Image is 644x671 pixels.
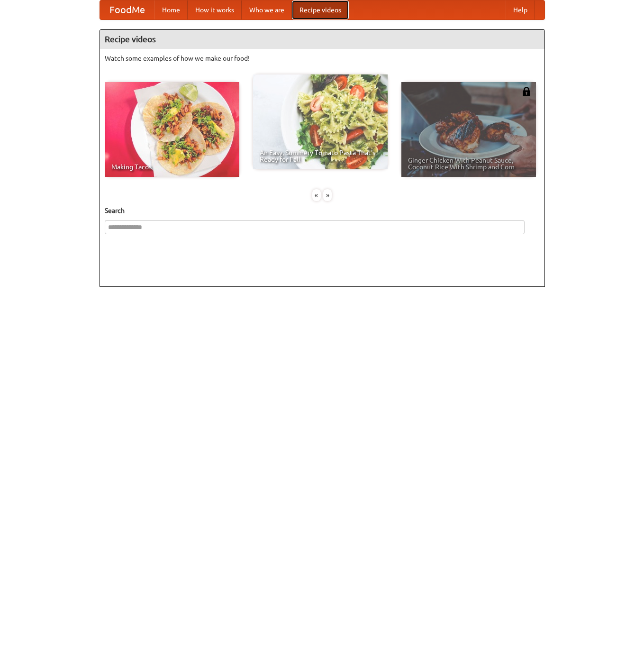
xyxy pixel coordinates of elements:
a: Recipe videos [292,0,349,19]
h4: Recipe videos [100,30,544,49]
a: An Easy, Summery Tomato Pasta That's Ready for Fall [253,74,388,169]
div: » [323,189,332,201]
div: « [312,189,321,201]
h5: Search [105,206,540,215]
a: Who we are [242,0,292,19]
p: Watch some examples of how we make our food! [105,54,540,63]
span: An Easy, Summery Tomato Pasta That's Ready for Fall [260,149,381,163]
img: 483408.png [522,87,531,96]
a: Home [154,0,188,19]
a: How it works [188,0,242,19]
a: Making Tacos [105,82,239,177]
a: Help [506,0,535,19]
a: FoodMe [100,0,154,19]
span: Making Tacos [111,164,233,170]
